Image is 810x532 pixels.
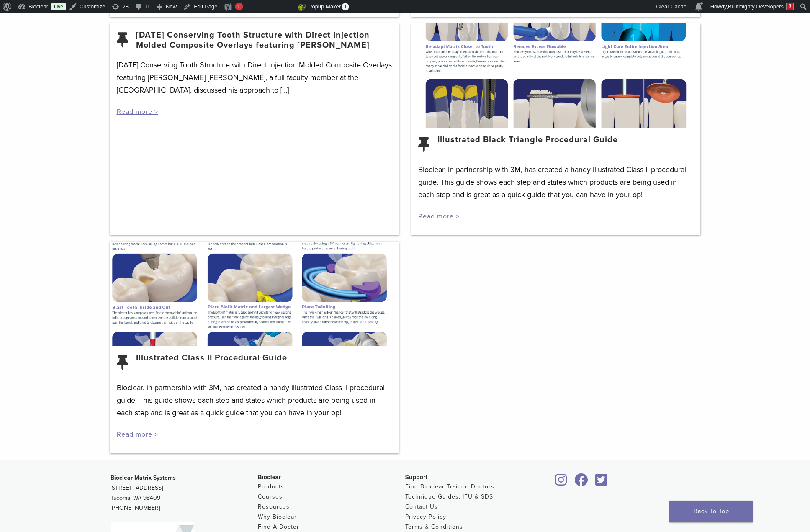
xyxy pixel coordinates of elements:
a: Read more > [117,430,158,439]
a: Technique Guides, IFU & SDS [405,493,493,500]
a: Why Bioclear [258,513,297,520]
a: Contact Us [405,503,438,510]
strong: Bioclear Matrix Systems [111,474,176,481]
a: Bioclear [572,478,591,487]
a: Products [258,483,284,490]
a: Privacy Policy [405,513,446,520]
a: Illustrated Black Triangle Procedural Guide [437,135,618,155]
p: Bioclear, in partnership with 3M, has created a handy illustrated Class II procedural guide. This... [418,163,694,201]
a: Bioclear [553,478,570,487]
a: Bioclear [593,478,610,487]
a: Read more > [117,108,158,116]
a: Back To Top [669,501,753,522]
a: Resources [258,503,290,510]
a: Live [51,3,66,10]
p: Bioclear, in partnership with 3M, has created a handy illustrated Class II procedural guide. This... [117,381,392,419]
a: [DATE] Conserving Tooth Structure with Direct Injection Molded Composite Overlays featuring [PERS... [136,30,392,50]
p: [STREET_ADDRESS] Tacoma, WA 98409 [PHONE_NUMBER] [111,473,258,513]
a: Find A Doctor [258,523,299,530]
span: Support [405,474,428,481]
img: Views over 48 hours. Click for more Jetpack Stats. [251,2,298,12]
a: Find Bioclear Trained Doctors [405,483,494,490]
a: Illustrated Class II Procedural Guide [136,353,287,373]
span: Bioclear [258,474,281,481]
span: 1 [237,3,240,10]
a: Read more > [418,212,460,221]
p: [DATE] Conserving Tooth Structure with Direct Injection Molded Composite Overlays featuring [PERS... [117,59,392,96]
span: Builtmighty Developers [728,3,784,10]
span: 1 [342,3,349,10]
a: Terms & Conditions [405,523,463,530]
a: Courses [258,493,283,500]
